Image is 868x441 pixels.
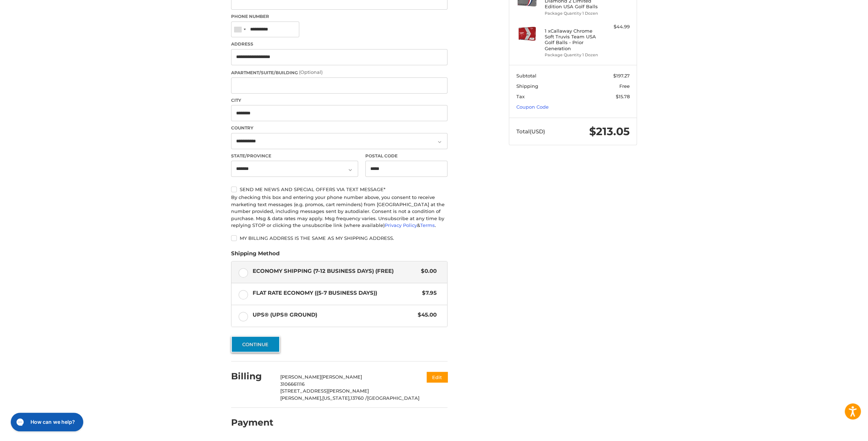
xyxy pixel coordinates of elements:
[417,267,437,275] span: $0.00
[545,28,600,51] h4: 1 x Callaway Chrome Soft Truvis Team USA Golf Balls - Prior Generation
[231,69,447,76] label: Apartment/Suite/Building
[516,73,536,79] span: Subtotal
[280,381,305,387] span: 3106661116
[516,94,525,99] span: Tax
[321,374,362,380] span: [PERSON_NAME]
[351,395,367,401] span: 13760 /
[545,52,600,58] li: Package Quantity 1 Dozen
[616,94,630,99] span: $15.78
[231,153,358,159] label: State/Province
[322,395,351,401] span: [US_STATE],
[253,289,419,297] span: Flat Rate Economy ((5-7 Business Days))
[385,222,417,228] a: Privacy Policy
[253,311,414,319] span: UPS® (UPS® Ground)
[365,153,448,159] label: Postal Code
[516,128,545,135] span: Total (USD)
[231,336,280,352] button: Continue
[414,311,437,319] span: $45.00
[516,83,538,89] span: Shipping
[280,388,369,394] span: [STREET_ADDRESS][PERSON_NAME]
[253,267,418,275] span: Economy Shipping (7-12 Business Days) (Free)
[280,374,321,380] span: [PERSON_NAME]
[231,125,447,131] label: Country
[420,222,435,228] a: Terms
[231,417,273,428] h2: Payment
[809,422,868,441] iframe: Google Customer Reviews
[231,13,447,20] label: Phone Number
[280,395,322,401] span: [PERSON_NAME],
[231,250,280,261] legend: Shipping Method
[516,104,549,110] a: Coupon Code
[231,41,447,47] label: Address
[619,83,630,89] span: Free
[231,235,447,241] label: My billing address is the same as my shipping address.
[613,73,630,79] span: $197.27
[427,372,447,382] button: Edit
[418,289,437,297] span: $7.95
[601,23,630,30] div: $44.99
[367,395,419,401] span: [GEOGRAPHIC_DATA]
[231,371,273,382] h2: Billing
[299,69,323,75] small: (Optional)
[7,410,85,434] iframe: Gorgias live chat messenger
[545,10,600,16] li: Package Quantity 1 Dozen
[589,125,630,138] span: $213.05
[231,97,447,104] label: City
[231,194,447,229] div: By checking this box and entering your phone number above, you consent to receive marketing text ...
[231,186,447,192] label: Send me news and special offers via text message*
